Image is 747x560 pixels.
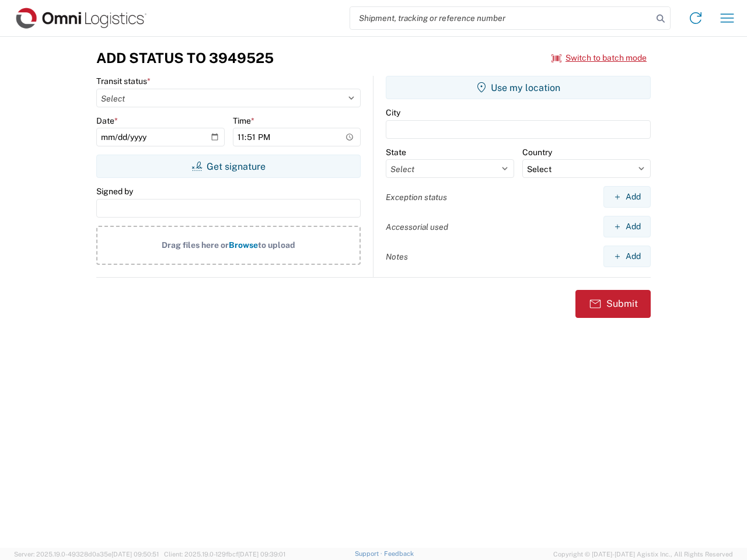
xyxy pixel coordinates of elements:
[386,251,408,262] label: Notes
[350,7,652,29] input: Shipment, tracking or reference number
[603,246,651,267] button: Add
[551,48,647,68] button: Switch to batch mode
[386,76,651,99] button: Use my location
[386,192,447,202] label: Exception status
[384,550,414,557] a: Feedback
[111,551,159,558] span: [DATE] 09:50:51
[386,222,448,232] label: Accessorial used
[162,240,229,250] span: Drag files here or
[603,216,651,237] button: Add
[522,147,552,157] label: Country
[96,116,118,126] label: Date
[386,147,406,157] label: State
[603,186,651,208] button: Add
[233,116,254,126] label: Time
[96,186,133,197] label: Signed by
[355,550,384,557] a: Support
[96,50,274,66] h3: Add Status to 3949525
[14,551,159,558] span: Server: 2025.19.0-49328d0a35e
[386,107,400,118] label: City
[229,240,258,250] span: Browse
[96,76,151,86] label: Transit status
[164,551,285,558] span: Client: 2025.19.0-129fbcf
[575,290,651,318] button: Submit
[258,240,295,250] span: to upload
[553,549,733,559] span: Copyright © [DATE]-[DATE] Agistix Inc., All Rights Reserved
[238,551,285,558] span: [DATE] 09:39:01
[96,155,361,178] button: Get signature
